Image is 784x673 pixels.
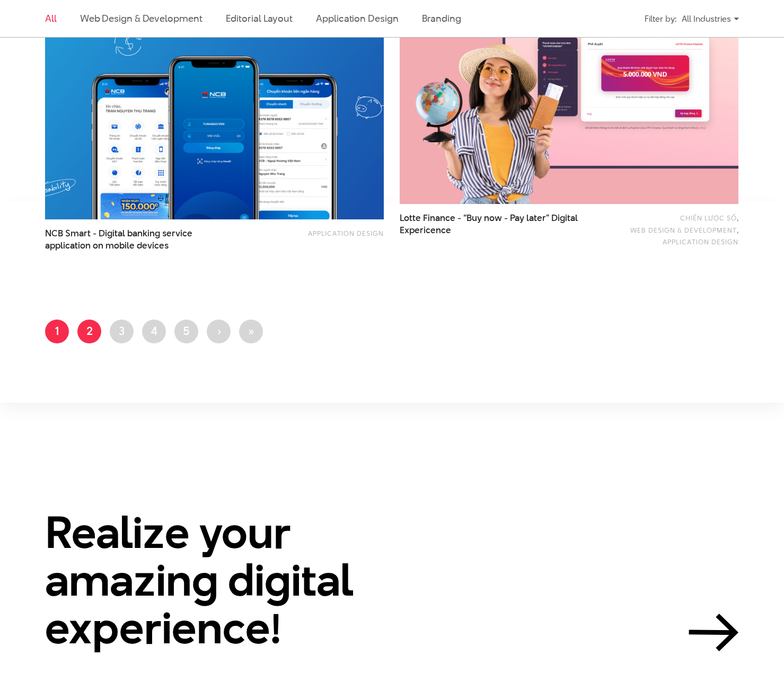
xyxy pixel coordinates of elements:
a: Application Design [663,237,738,246]
a: Branding [422,12,461,25]
div: Filter by: [645,10,676,28]
div: All Industries [682,10,739,28]
a: Chiến lược số [680,213,737,223]
span: › [217,323,221,339]
span: Expericence [400,224,451,236]
a: 4 [142,320,166,343]
a: Web Design & Development [80,12,202,25]
a: Realize your amazing digital experience! [45,509,739,651]
span: Lotte Finance - “Buy now - Pay later” Digital [400,212,586,236]
a: 5 [174,320,198,343]
a: Application Design [308,228,384,238]
a: Web Design & Development [630,225,737,235]
a: 3 [110,320,134,343]
a: Lotte Finance - “Buy now - Pay later” DigitalExpericence [400,212,586,236]
div: , , [603,212,738,247]
a: 2 [77,320,101,343]
span: NCB Smart - Digital banking service [45,227,231,252]
h2: Realize your amazing digital experience! [45,509,416,651]
a: NCB Smart - Digital banking serviceapplication on mobile devices [45,227,231,252]
a: Editorial Layout [226,12,293,25]
a: Application Design [316,12,398,25]
span: » [248,323,254,339]
a: All [45,12,57,25]
span: application on mobile devices [45,240,169,252]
